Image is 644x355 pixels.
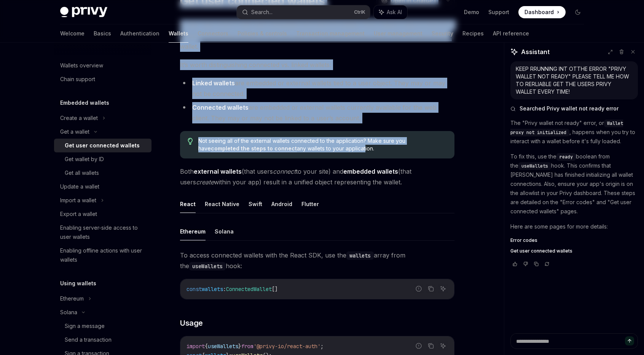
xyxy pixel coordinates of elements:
[223,286,226,293] span: :
[54,244,151,267] a: Enabling offline actions with user wallets
[625,336,634,345] button: Send message
[60,209,97,219] div: Export a wallet
[180,222,206,240] button: Ethereum
[510,105,638,112] button: Searched Privy wallet not ready error
[346,251,374,260] code: wallets
[524,8,554,16] span: Dashboard
[180,250,454,271] span: To access connected wallets with the React SDK, use the array from the hook:
[54,180,151,193] a: Update a wallet
[60,196,96,205] div: Import a wallet
[54,59,151,72] a: Wallets overview
[94,24,111,43] a: Basics
[60,246,147,264] div: Enabling offline actions with user wallets
[493,24,529,43] a: API reference
[65,335,112,344] div: Send a transaction
[198,24,228,43] a: Connectors
[414,341,424,351] button: Report incorrect code
[510,237,638,243] a: Error codes
[205,195,239,213] button: React Native
[60,308,77,317] div: Solana
[194,168,242,175] strong: external wallets
[208,343,238,350] span: useWallets
[510,237,537,243] span: Error codes
[65,321,105,331] div: Sign a message
[521,163,548,169] span: useWallets
[54,139,151,152] a: Get user connected wallets
[249,195,262,213] button: Swift
[202,286,223,293] span: wallets
[301,195,319,213] button: Flutter
[120,24,159,43] a: Authentication
[60,294,84,303] div: Ethereum
[271,195,292,213] button: Android
[60,223,147,241] div: Enabling server-side access to user wallets
[54,319,151,333] a: Sign a message
[438,284,448,294] button: Ask AI
[343,168,398,175] strong: embedded wallets
[488,8,509,16] a: Support
[215,222,234,240] button: Solana
[273,168,296,175] em: connect
[180,59,454,70] span: It’s worth distinguishing connected vs. linked wallets:
[560,154,573,160] span: ready
[241,343,253,350] span: from
[211,145,297,152] a: completed the steps to connect
[180,318,203,328] span: Usage
[374,5,407,19] button: Ask AI
[60,98,109,107] h5: Embedded wallets
[387,8,402,16] span: Ask AI
[188,138,193,145] svg: Tip
[272,286,278,293] span: []
[65,168,99,177] div: Get all wallets
[462,24,484,43] a: Recipes
[414,284,424,294] button: Report incorrect code
[238,343,241,350] span: }
[187,286,202,293] span: const
[60,114,98,123] div: Create a wallet
[192,79,235,87] strong: Linked wallets
[60,279,96,288] h5: Using wallets
[320,343,324,350] span: ;
[518,6,566,18] a: Dashboard
[516,65,633,96] div: KEEP RRUNNING INT OTTHE ERROR "PRIVY WALLET NOT READY" PLEASE TELL ME HOW TO RERLIABLE GET THE US...
[464,8,479,16] a: Demo
[510,118,638,146] p: The "Privy wallet not ready" error, or , happens when you try to interact with a wallet before it...
[354,9,365,15] span: Ctrl K
[180,78,454,99] li: are embedded or external wallets tied to a user object. They may or may not be connected.
[65,141,140,150] div: Get user connected wallets
[510,248,572,254] span: Get user connected wallets
[169,24,188,43] a: Wallets
[60,61,103,70] div: Wallets overview
[189,262,226,270] code: useWallets
[60,182,99,191] div: Update a wallet
[54,152,151,166] a: Get wallet by ID
[54,333,151,347] a: Send a transaction
[510,222,638,231] p: Here are some pages for more details:
[226,286,272,293] span: ConnectedWallet
[238,24,287,43] a: Policies & controls
[187,343,205,350] span: import
[60,75,95,84] div: Chain support
[237,5,370,19] button: Search...CtrlK
[180,166,454,187] span: Both (that users to your site) and (that users within your app) result in a unified object repres...
[521,47,550,56] span: Assistant
[520,105,618,112] span: Searched Privy wallet not ready error
[196,178,214,186] em: create
[438,341,448,351] button: Ask AI
[192,104,249,111] strong: Connected wallets
[54,207,151,221] a: Export a wallet
[296,24,365,43] a: Transaction management
[60,127,89,136] div: Get a wallet
[510,152,638,216] p: To fix this, use the boolean from the hook. This confirms that [PERSON_NAME] has finished initial...
[180,102,454,123] li: are embedded or external wallets currently available for the web client. They may or may not be l...
[426,341,436,351] button: Copy the contents from the code block
[60,7,107,18] img: dark logo
[65,155,104,164] div: Get wallet by ID
[54,72,151,86] a: Chain support
[54,221,151,244] a: Enabling server-side access to user wallets
[426,284,436,294] button: Copy the contents from the code block
[432,24,453,43] a: Security
[374,24,422,43] a: User management
[572,6,584,18] button: Toggle dark mode
[198,137,447,152] span: Not seeing all of the external wallets connected to the application? Make sure you have any walle...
